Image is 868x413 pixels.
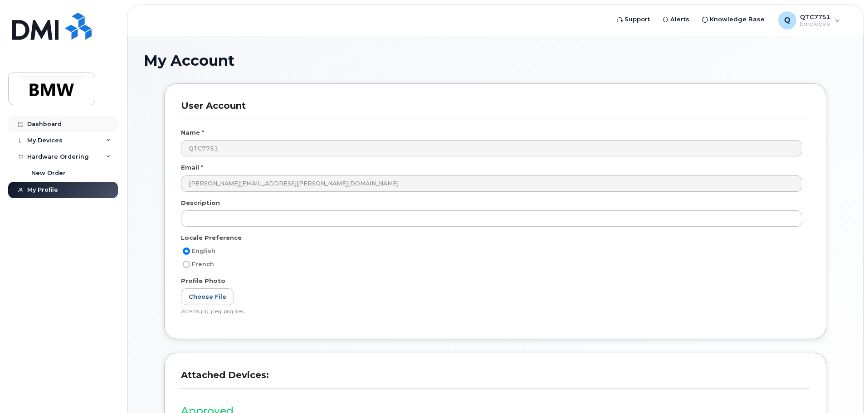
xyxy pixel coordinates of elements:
[192,261,214,267] span: French
[181,233,242,242] label: Locale Preference
[181,369,809,389] h3: Attached Devices:
[181,199,220,207] label: Description
[181,277,225,285] label: Profile Photo
[183,261,190,268] input: French
[183,248,190,255] input: English
[181,100,809,120] h3: User Account
[181,288,234,305] label: Choose File
[181,309,802,316] div: Accepts jpg, jpeg, png files
[192,248,215,254] span: English
[181,128,204,137] label: Name *
[144,53,847,68] h1: My Account
[829,374,861,406] iframe: Messenger Launcher
[181,163,203,172] label: Email *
